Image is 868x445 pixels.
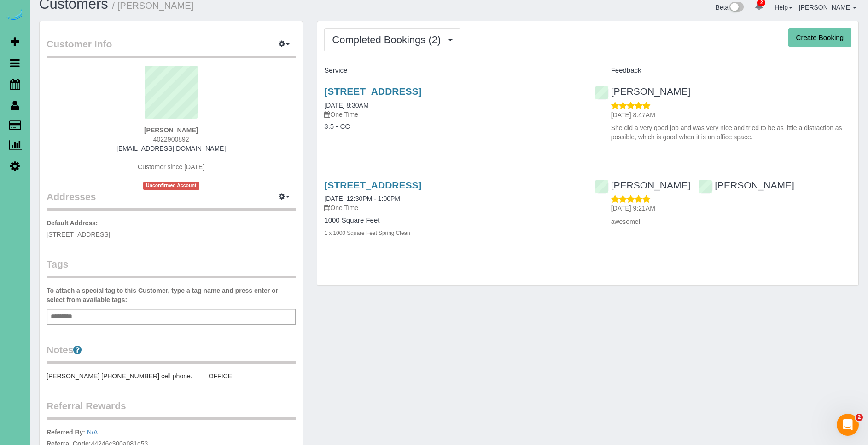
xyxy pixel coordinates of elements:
[595,180,691,190] a: [PERSON_NAME]
[324,217,581,224] h4: 1000 Square Feet
[595,67,851,74] h4: Feedback
[144,126,198,134] strong: [PERSON_NAME]
[112,0,194,11] small: / [PERSON_NAME]
[324,102,368,109] a: [DATE] 8:30AM
[728,2,744,14] img: New interface
[47,257,296,278] legend: Tags
[47,218,98,228] label: Default Address:
[47,343,296,364] legend: Notes
[324,86,421,97] a: [STREET_ADDRESS]
[611,123,851,142] p: She did a very good job and was very nice and tried to be as little a distraction as possible, wh...
[611,217,851,226] p: awesome!
[324,203,581,212] p: One Time
[324,180,421,190] a: [STREET_ADDRESS]
[47,37,296,58] legend: Customer Info
[143,182,199,189] span: Unconfirmed Account
[117,145,226,152] a: [EMAIL_ADDRESS][DOMAIN_NAME]
[595,86,691,97] a: [PERSON_NAME]
[47,231,110,238] span: [STREET_ADDRESS]
[788,28,851,47] button: Create Booking
[138,163,204,171] span: Customer since [DATE]
[324,28,460,51] button: Completed Bookings (2)
[611,110,851,120] p: [DATE] 8:47AM
[837,414,859,436] iframe: Intercom live chat
[47,371,296,381] pre: [PERSON_NAME] [PHONE_NUMBER] cell phone. OFFICE
[799,4,856,11] a: [PERSON_NAME]
[324,195,400,202] a: [DATE] 12:30PM - 1:00PM
[47,428,85,437] label: Referred By:
[47,286,296,304] label: To attach a special tag to this Customer, type a tag name and press enter or select from availabl...
[692,183,694,190] span: ,
[47,399,296,420] legend: Referral Rewards
[332,34,445,46] span: Completed Bookings (2)
[699,180,794,190] a: [PERSON_NAME]
[324,123,581,131] h4: 3.5 - CC
[324,67,581,74] h4: Service
[324,230,410,236] small: 1 x 1000 Square Feet Spring Clean
[611,204,851,213] p: [DATE] 9:21AM
[87,428,98,436] a: N/A
[324,110,581,119] p: One Time
[856,414,863,421] span: 2
[716,4,744,11] a: Beta
[775,4,792,11] a: Help
[6,9,24,22] img: Automaid Logo
[153,136,189,143] span: 4022900892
